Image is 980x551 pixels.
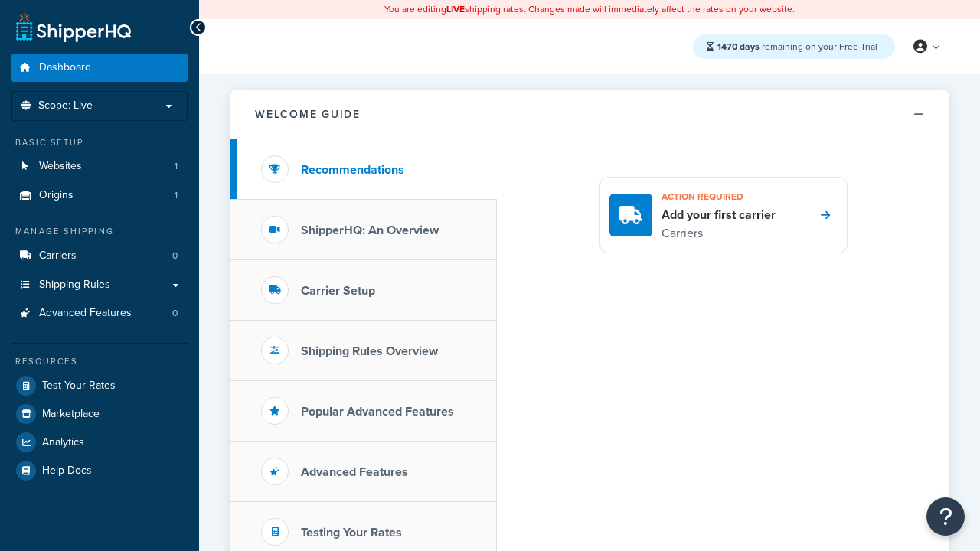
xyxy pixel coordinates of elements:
[11,242,188,270] a: Carriers0
[42,436,84,449] span: Analytics
[42,465,92,478] span: Help Docs
[230,90,949,139] button: Welcome Guide
[172,307,178,320] span: 0
[301,526,402,540] h3: Testing Your Rates
[11,242,188,270] li: Carriers
[11,152,188,181] a: Websites1
[11,355,188,368] div: Resources
[42,408,100,421] span: Marketplace
[39,160,82,173] span: Websites
[39,279,110,292] span: Shipping Rules
[301,405,454,419] h3: Popular Advanced Features
[172,249,178,262] span: 0
[11,181,188,210] li: Origins
[661,187,776,207] h3: Action required
[661,223,776,243] p: Carriers
[255,109,361,120] h2: Welcome Guide
[42,380,116,393] span: Test Your Rates
[301,163,404,177] h3: Recommendations
[11,429,188,456] a: Analytics
[11,152,188,181] li: Websites
[11,271,188,299] a: Shipping Rules
[717,40,877,54] span: remaining on your Free Trial
[39,61,91,74] span: Dashboard
[11,299,188,328] a: Advanced Features0
[11,225,188,238] div: Manage Shipping
[11,136,188,149] div: Basic Setup
[11,181,188,210] a: Origins1
[446,2,465,16] b: LIVE
[301,344,438,358] h3: Shipping Rules Overview
[926,497,965,536] button: Open Resource Center
[11,299,188,328] li: Advanced Features
[301,223,439,237] h3: ShipperHQ: An Overview
[38,99,93,112] span: Scope: Live
[11,372,188,399] a: Test Your Rates
[661,207,776,223] h4: Add your first carrier
[175,160,178,173] span: 1
[301,284,375,298] h3: Carrier Setup
[39,307,132,320] span: Advanced Features
[11,457,188,484] a: Help Docs
[175,189,178,202] span: 1
[301,465,408,479] h3: Advanced Features
[39,249,77,262] span: Carriers
[39,189,73,202] span: Origins
[717,40,759,54] strong: 1470 days
[11,400,188,428] a: Marketplace
[11,54,188,82] a: Dashboard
